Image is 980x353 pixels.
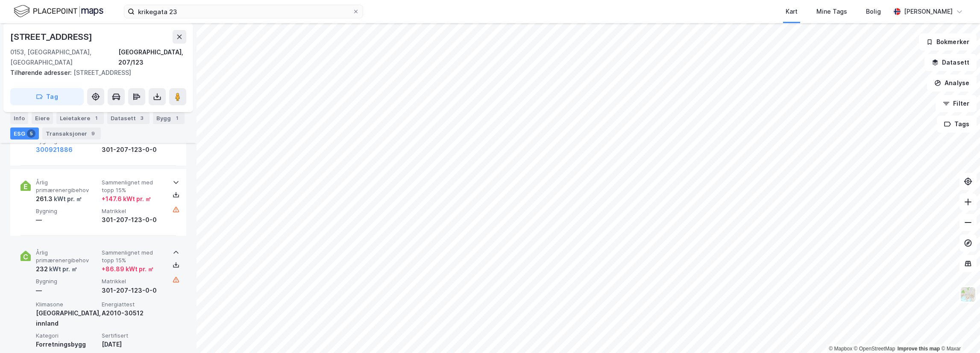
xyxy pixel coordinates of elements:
div: 261.3 [36,194,82,204]
div: + 86.89 kWt pr. ㎡ [102,264,154,274]
div: Forretningsbygg [36,339,98,350]
div: — [36,215,98,225]
a: OpenStreetMap [854,346,895,352]
span: Matrikkel [102,208,164,215]
div: 301-207-123-0-0 [102,145,164,155]
iframe: Chat Widget [937,312,980,353]
button: Datasett [924,54,977,71]
div: [STREET_ADDRESS] [10,30,94,44]
button: 300921886 [36,145,73,155]
div: 301-207-123-0-0 [102,285,164,296]
span: Årlig primærenergibehov [36,179,98,194]
span: Kategori [36,332,98,339]
button: Analyse [927,74,977,92]
div: Datasett [107,112,150,124]
div: 5 [27,129,35,138]
div: Leietakere [56,112,104,124]
div: Bolig [866,6,881,17]
div: Transaksjoner [42,128,101,139]
div: [STREET_ADDRESS] [10,68,179,78]
div: Mine Tags [816,6,847,17]
div: 232 [36,264,77,274]
div: [GEOGRAPHIC_DATA], 207/123 [118,47,186,68]
span: Bygning [36,278,98,285]
button: Tags [937,116,977,133]
button: Bokmerker [919,33,977,50]
a: Mapbox [829,346,852,352]
span: Sertifisert [102,332,164,339]
div: kWt pr. ㎡ [48,264,77,274]
div: 9 [89,129,97,138]
button: Tag [10,88,84,105]
div: 1 [92,114,100,122]
span: Årlig primærenergibehov [36,249,98,264]
div: [DATE] [102,339,164,350]
span: Matrikkel [102,278,164,285]
div: 3 [138,114,146,122]
div: Info [10,112,28,124]
button: Filter [936,95,977,112]
div: [PERSON_NAME] [904,6,953,17]
img: logo.f888ab2527a4732fd821a326f86c7f29.svg [14,4,103,19]
div: Bygg [153,112,185,124]
div: A2010-30512 [102,308,164,318]
span: Energiattest [102,301,164,308]
div: kWt pr. ㎡ [53,194,82,204]
div: — [36,285,98,296]
div: Kart [786,6,798,17]
div: ESG [10,128,39,139]
a: Improve this map [898,346,940,352]
div: Kontrollprogram for chat [937,312,980,353]
div: + 147.6 kWt pr. ㎡ [102,194,151,204]
span: Klimasone [36,301,98,308]
div: [GEOGRAPHIC_DATA], innland [36,308,98,329]
img: Z [960,286,976,303]
div: Eiere [32,112,53,124]
span: Tilhørende adresser: [10,69,73,76]
span: Sammenlignet med topp 15% [102,249,164,264]
div: 0153, [GEOGRAPHIC_DATA], [GEOGRAPHIC_DATA] [10,47,118,68]
span: Bygning [36,208,98,215]
span: Sammenlignet med topp 15% [102,179,164,194]
input: Søk på adresse, matrikkel, gårdeiere, leietakere eller personer [135,5,352,18]
div: 1 [173,114,181,122]
div: 301-207-123-0-0 [102,215,164,225]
